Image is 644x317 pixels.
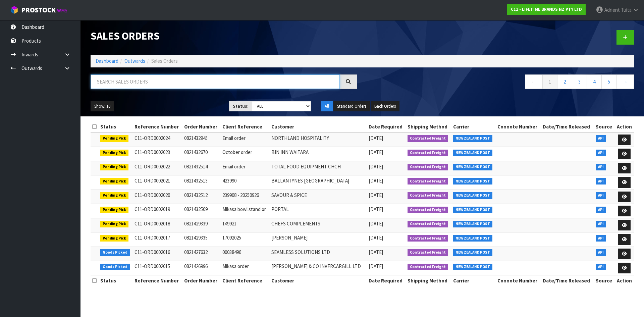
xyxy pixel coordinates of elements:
th: Reference Number [133,121,182,132]
span: [DATE] [369,192,383,198]
td: 239908 - 20250926 [221,190,270,204]
td: SEAMLESS SOLUTIONS LTD [270,247,367,261]
span: [DATE] [369,163,383,170]
a: Outwards [124,58,145,64]
th: Connote Number [496,121,541,132]
td: 0821432512 [182,190,221,204]
span: Pending Pick [100,207,128,213]
td: 0821429339 [182,218,221,232]
a: Dashboard [96,58,118,64]
button: All [321,101,333,112]
td: Mikasa order [221,261,270,275]
small: WMS [57,7,67,14]
span: [DATE] [369,220,383,227]
th: Connote Number [496,275,541,286]
span: [DATE] [369,135,383,141]
span: API [596,221,606,227]
span: [DATE] [369,149,383,155]
span: API [596,235,606,242]
span: [DATE] [369,206,383,212]
td: 17092025 [221,232,270,247]
td: 0821432670 [182,147,221,161]
span: Contracted Freight [408,235,448,242]
td: 0821426996 [182,261,221,275]
span: Contracted Freight [408,164,448,170]
span: Contracted Freight [408,178,448,185]
a: 2 [557,74,572,89]
th: Shipping Method [406,275,451,286]
span: Contracted Freight [408,249,448,256]
span: NEW ZEALAND POST [453,235,492,242]
span: API [596,207,606,213]
th: Carrier [451,121,496,132]
th: Action [614,275,634,286]
strong: C11 - LIFETIME BRANDS NZ PTY LTD [511,6,582,12]
th: Source [594,275,615,286]
span: Pending Pick [100,164,128,170]
span: Contracted Freight [408,135,448,142]
td: 00038496 [221,247,270,261]
td: PORTAL [270,204,367,218]
span: API [596,249,606,256]
td: C11-ORD0002015 [133,261,182,275]
td: SAVOUR & SPICE [270,190,367,204]
span: [DATE] [369,263,383,269]
td: C11-ORD0002020 [133,190,182,204]
a: ← [525,74,543,89]
td: BALLANTYNES [GEOGRAPHIC_DATA] [270,175,367,190]
th: Date Required [367,275,406,286]
th: Client Reference [221,121,270,132]
td: 0821432945 [182,133,221,147]
span: NEW ZEALAND POST [453,207,492,213]
span: NEW ZEALAND POST [453,221,492,227]
td: Mikasa bowl stand or [221,204,270,218]
td: Email order [221,133,270,147]
a: 5 [601,74,616,89]
th: Action [614,121,634,132]
span: [DATE] [369,249,383,255]
nav: Page navigation [367,74,634,91]
th: Source [594,121,615,132]
span: Sales Orders [151,58,178,64]
button: Back Orders [371,101,399,112]
span: ProStock [21,6,56,14]
td: 0821429335 [182,232,221,247]
th: Customer [270,121,367,132]
td: C11-ORD0002018 [133,218,182,232]
span: Pending Pick [100,221,128,227]
button: Standard Orders [333,101,370,112]
span: NEW ZEALAND POST [453,150,492,156]
td: 0821432514 [182,161,221,175]
span: [DATE] [369,177,383,184]
td: October order [221,147,270,161]
span: NEW ZEALAND POST [453,135,492,142]
span: Pending Pick [100,178,128,185]
a: C11 - LIFETIME BRANDS NZ PTY LTD [507,4,586,15]
td: 423990 [221,175,270,190]
th: Reference Number [133,275,182,286]
span: Contracted Freight [408,221,448,227]
td: TOTAL FOOD EQUIPMENT CHCH [270,161,367,175]
td: NORTHLAND HOSPITALITY [270,133,367,147]
span: Tuita [621,7,632,13]
span: NEW ZEALAND POST [453,192,492,199]
a: 3 [572,74,587,89]
span: Pending Pick [100,135,128,142]
td: 0821427632 [182,247,221,261]
span: API [596,192,606,199]
span: API [596,135,606,142]
td: C11-ORD0002017 [133,232,182,247]
span: API [596,178,606,185]
input: Search sales orders [91,74,340,89]
a: → [616,74,634,89]
span: Goods Picked [100,249,130,256]
img: cube-alt.png [10,6,18,14]
span: API [596,164,606,170]
td: C11-ORD0002016 [133,247,182,261]
span: Pending Pick [100,150,128,156]
span: NEW ZEALAND POST [453,264,492,270]
span: Contracted Freight [408,207,448,213]
span: Contracted Freight [408,150,448,156]
h1: Sales Orders [91,30,357,42]
span: NEW ZEALAND POST [453,164,492,170]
